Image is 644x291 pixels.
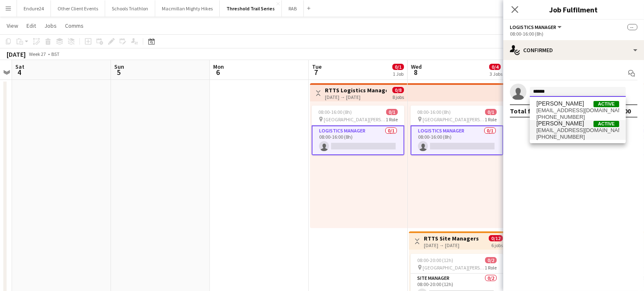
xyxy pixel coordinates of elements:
span: 7 [311,67,322,77]
span: [GEOGRAPHIC_DATA][PERSON_NAME], [GEOGRAPHIC_DATA] [324,116,386,123]
span: Darren Webb [536,120,584,127]
span: Logistics Manager [510,24,556,30]
button: Threshold Trail Series [220,0,282,17]
div: 6 jobs [491,241,503,248]
span: Active [594,121,619,127]
span: webbdarren69@gmail.com [536,127,619,134]
h3: Job Fulfilment [503,4,644,15]
a: Jobs [41,20,60,31]
div: [DATE] → [DATE] [424,242,479,248]
button: Logistics Manager [510,24,563,30]
span: 08:00-20:00 (12h) [417,257,453,263]
span: 8 [410,67,422,77]
span: 08:00-16:00 (8h) [417,109,451,115]
div: 08:00-16:00 (8h) [510,31,637,37]
span: Edit [26,22,36,29]
button: Macmillan Mighty Hikes [155,0,220,17]
span: 08:00-16:00 (8h) [318,109,352,115]
span: [GEOGRAPHIC_DATA][PERSON_NAME], [GEOGRAPHIC_DATA] [423,116,485,123]
span: 0/8 [392,87,404,93]
span: 5 [113,67,124,77]
span: 0/1 [485,109,497,115]
div: [DATE] → [DATE] [325,94,387,100]
app-job-card: 08:00-16:00 (8h)0/1 [GEOGRAPHIC_DATA][PERSON_NAME], [GEOGRAPHIC_DATA]1 RoleLogistics Manager0/108... [312,106,404,155]
span: 0/1 [386,109,398,115]
span: +447908968363 [536,114,619,120]
span: 1 Role [485,265,497,271]
h3: RTTS Logistics Manager [325,87,387,94]
span: 6 [212,67,224,77]
span: View [7,22,18,29]
span: +447980790265 [536,134,619,140]
div: Total fee [510,107,538,115]
h3: RTTS Site Managers [424,235,479,242]
span: Sat [15,63,24,70]
div: 1 Job [393,71,404,77]
button: RAB [282,0,304,17]
span: [GEOGRAPHIC_DATA][PERSON_NAME], [GEOGRAPHIC_DATA] [423,265,485,271]
span: 1 Role [386,116,398,123]
a: Comms [62,20,87,31]
div: 3 Jobs [490,71,502,77]
span: Week 27 [27,51,48,57]
span: Tue [312,63,322,70]
span: Darren Galloway [536,100,584,107]
a: View [3,20,22,31]
div: 8 jobs [392,93,404,100]
span: 0/12 [489,235,503,241]
app-job-card: 08:00-16:00 (8h)0/1 [GEOGRAPHIC_DATA][PERSON_NAME], [GEOGRAPHIC_DATA]1 RoleLogistics Manager0/108... [411,106,503,155]
a: Edit [23,20,39,31]
div: BST [51,51,60,57]
span: 0/4 [489,64,501,70]
button: Schools Triathlon [105,0,155,17]
span: Comms [65,22,84,29]
span: 1 Role [485,116,497,123]
span: 0/2 [485,257,497,263]
app-card-role: Logistics Manager0/108:00-16:00 (8h) [411,125,503,155]
button: Endure24 [17,0,51,17]
span: Mon [213,63,224,70]
span: Wed [411,63,422,70]
div: [DATE] [7,50,26,58]
button: Other Client Events [51,0,105,17]
span: dazrique@yahoo.com [536,107,619,114]
span: Active [594,101,619,107]
span: Jobs [44,22,57,29]
div: Confirmed [503,40,644,60]
app-card-role: Logistics Manager0/108:00-16:00 (8h) [312,125,404,155]
span: 4 [14,67,24,77]
span: 0/1 [392,64,404,70]
span: Sun [114,63,124,70]
span: -- [627,24,637,30]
